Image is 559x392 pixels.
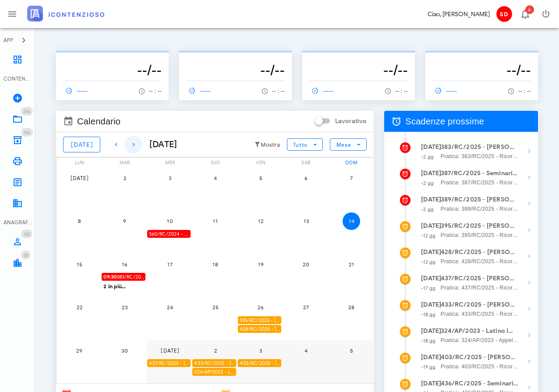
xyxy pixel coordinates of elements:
button: 17 [161,255,179,273]
span: 12 [252,218,269,224]
strong: 403/RC/2025 - [PERSON_NAME] - Invio Memorie per Udienza [441,353,519,362]
span: ------ [63,87,88,95]
span: 383/RC/2025 - [PERSON_NAME]si in [GEOGRAPHIC_DATA] [103,273,145,281]
small: -12 gg [421,259,435,265]
span: 17 [161,261,179,268]
div: 395/RC/2025 - [PERSON_NAME] - Invio Memorie per Udienza [238,316,281,325]
div: 2 in più... [102,282,147,290]
strong: 436/RC/2025 - Seminario Vescovile Di Noto - Inviare Ricorso [441,379,519,388]
span: ------ [186,87,212,95]
span: Distintivo [21,251,31,259]
button: [DATE] [71,169,88,187]
strong: 389/RC/2025 - [PERSON_NAME]si in Udienza [441,195,519,205]
button: Mostra dettagli [520,300,538,318]
div: [DATE] [142,138,177,151]
span: Pratica: 428/RC/2025 - Ricorso contro Agenzia Entrate Riscossione, Comune Di Ispica (Udienza) [441,257,519,266]
span: 8 [71,218,88,224]
div: Ciao, [PERSON_NAME] [428,10,490,19]
h3: --/-- [432,61,531,79]
span: 316 [24,109,30,114]
span: Pratica: 324/AP/2023 - Appello contro Agenzia Delle Entrate D. P. Di [GEOGRAPHIC_DATA], Agenzia d... [441,336,519,345]
button: 15 [71,255,88,273]
button: Mostra dettagli [520,142,538,160]
small: -18 gg [421,338,435,344]
span: Mese [336,141,351,148]
button: SD [493,4,514,25]
button: 30 [116,342,134,359]
span: 6 [297,175,315,181]
span: 22 [71,304,88,311]
button: 24 [161,299,179,316]
span: Calendario [77,114,120,128]
strong: [DATE] [421,380,441,387]
strong: 433/RC/2025 - [PERSON_NAME] - Inviare Ricorso [441,300,519,310]
button: 6 [297,169,315,187]
button: 11 [207,212,224,230]
div: dom [329,158,374,167]
div: 437/RC/2025 - [PERSON_NAME] - Inviare Ricorso [147,359,191,367]
span: 126 [24,130,30,135]
span: 3 [252,347,269,354]
span: Pratica: 389/RC/2025 - Ricorso contro Agenzia Delle Entrate D. P. Di [GEOGRAPHIC_DATA], Agenzia D... [441,205,519,213]
button: 26 [252,299,269,316]
small: -19 gg [421,364,435,370]
button: 9 [116,212,134,230]
div: 428/RC/2025 - [PERSON_NAME] - Invio Memorie per Udienza [238,325,281,333]
button: Distintivo [514,4,535,25]
div: lun [57,158,102,167]
span: 19 [252,261,269,268]
div: ANAGRAFICA [4,219,32,226]
span: 20 [297,261,315,268]
span: Scadenze prossime [405,114,484,128]
div: 433/RC/2025 - [PERSON_NAME] - Inviare Ricorso [192,359,236,367]
button: Mostra dettagli [520,221,538,239]
button: 10 [161,212,179,230]
button: 5 [343,342,360,359]
strong: [DATE] [421,170,441,177]
button: 28 [343,299,360,316]
span: 15 [71,261,88,268]
button: 4 [207,169,224,187]
span: -- : -- [518,88,531,94]
button: [DATE] [161,342,179,359]
button: 16 [116,255,134,273]
small: -2 gg [421,206,434,212]
div: mer [147,158,193,167]
div: CONTENZIOSO [4,75,32,83]
span: 5 [343,347,360,354]
strong: [DATE] [421,275,441,282]
button: 12 [252,212,269,230]
button: 7 [343,169,360,187]
button: 13 [297,212,315,230]
span: [DATE] [70,175,89,181]
span: 33 [24,252,28,258]
h3: --/-- [186,61,285,79]
button: 14 [343,212,360,230]
h3: --/-- [309,61,408,79]
button: Tutto [287,138,323,151]
span: Distintivo [21,107,33,116]
button: 23 [116,299,134,316]
strong: [DATE] [421,301,441,308]
span: 2 [207,347,224,354]
button: 8 [71,212,88,230]
button: Mese [330,138,367,151]
div: sab [283,158,329,167]
h3: --/-- [63,61,162,79]
span: 7 [343,175,360,181]
p: -------------- [309,54,408,61]
button: 29 [71,342,88,359]
span: [DATE] [71,141,93,148]
span: 16 [116,261,134,268]
button: 25 [207,299,224,316]
button: Mostra dettagli [520,353,538,370]
strong: [DATE] [421,327,441,335]
button: Mostra dettagli [520,169,538,186]
span: 24 [161,304,179,311]
strong: 428/RC/2025 - [PERSON_NAME] - Invio Memorie per Udienza [441,247,519,257]
span: Distintivo [21,230,32,238]
a: ------ [432,85,461,97]
span: Distintivo [21,128,33,137]
strong: [DATE] [421,196,441,203]
button: 3 [252,342,269,359]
